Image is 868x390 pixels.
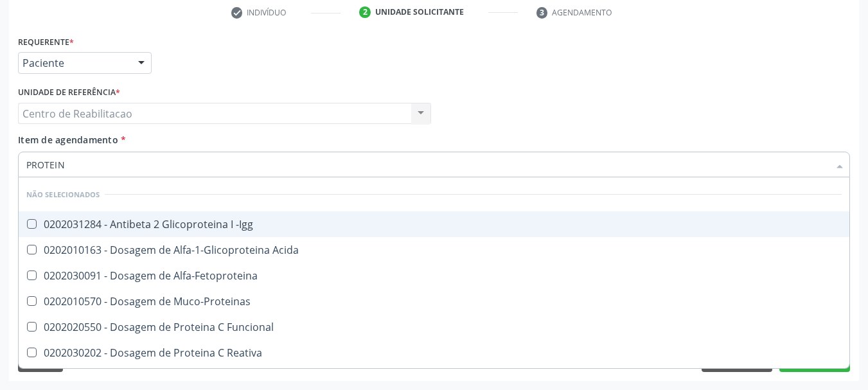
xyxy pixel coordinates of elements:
div: 0202031284 - Antibeta 2 Glicoproteina I -Igg [26,219,842,229]
div: 0202030202 - Dosagem de Proteina C Reativa [26,348,842,358]
div: Unidade solicitante [375,6,464,18]
input: Buscar por procedimentos [26,152,829,177]
div: 0202010570 - Dosagem de Muco-Proteinas [26,296,842,306]
div: 0202030091 - Dosagem de Alfa-Fetoproteina [26,270,842,281]
span: Paciente [22,57,125,69]
div: 2 [359,6,371,18]
div: 0202010163 - Dosagem de Alfa-1-Glicoproteina Acida [26,245,842,255]
label: Unidade de referência [18,83,120,103]
span: Item de agendamento [18,134,118,146]
div: 0202020550 - Dosagem de Proteina C Funcional [26,322,842,332]
label: Requerente [18,32,74,52]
